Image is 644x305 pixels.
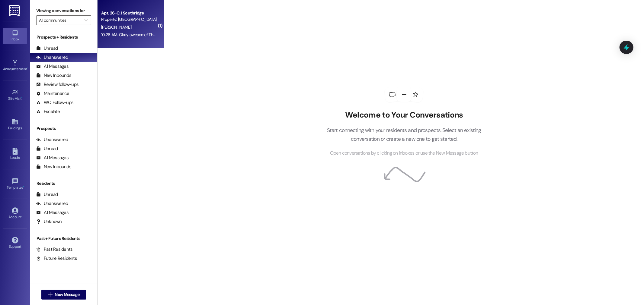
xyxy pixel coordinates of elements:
i:  [85,18,88,23]
div: Future Residents [36,255,77,262]
div: Escalate [36,108,60,115]
a: Account [3,206,27,222]
div: Unanswered [36,200,68,207]
span: [PERSON_NAME] [101,24,131,30]
div: New Inbounds [36,72,71,79]
div: Unanswered [36,137,68,143]
div: Unread [36,146,58,152]
div: WO Follow-ups [36,99,73,106]
div: Unknown [36,219,62,225]
div: Unanswered [36,54,68,61]
span: • [22,96,23,100]
span: • [27,66,28,70]
div: Residents [30,180,97,187]
div: New Inbounds [36,164,71,170]
img: ResiDesk Logo [9,5,21,16]
div: All Messages [36,63,69,70]
div: Apt. 26~C, 1 Southridge [101,10,157,16]
div: All Messages [36,209,69,216]
span: New Message [55,291,79,298]
div: 10:26 AM: Okay awesome! Thank you! [101,32,168,37]
span: Open conversations by clicking on inboxes or use the New Message button [330,149,478,157]
div: Property: [GEOGRAPHIC_DATA] [101,16,157,23]
a: Site Visit • [3,87,27,103]
div: Unread [36,191,58,198]
div: Unread [36,45,58,52]
a: Inbox [3,28,27,44]
i:  [48,292,52,297]
input: All communities [39,15,82,25]
a: Leads [3,146,27,162]
div: Prospects [30,125,97,132]
div: Past Residents [36,246,73,253]
div: Maintenance [36,90,69,97]
label: Viewing conversations for [36,6,91,15]
span: • [23,184,24,189]
div: Review follow-ups [36,81,78,88]
div: Prospects + Residents [30,34,97,40]
div: Past + Future Residents [30,235,97,242]
h2: Welcome to Your Conversations [318,110,490,120]
p: Start connecting with your residents and prospects. Select an existing conversation or create a n... [318,126,490,143]
a: Templates • [3,176,27,192]
button: New Message [41,290,86,300]
a: Buildings [3,117,27,133]
a: Support [3,235,27,251]
div: All Messages [36,155,69,161]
